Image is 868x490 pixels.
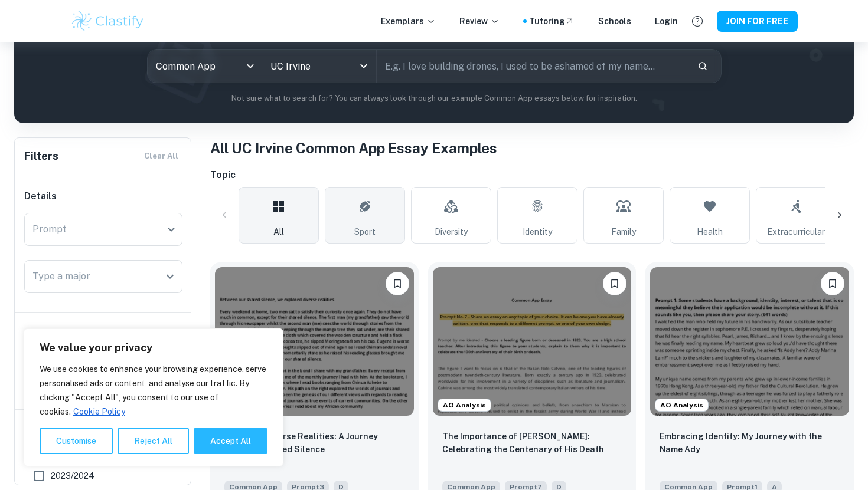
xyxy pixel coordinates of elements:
[821,272,844,295] button: Please log in to bookmark exemplars
[51,469,94,482] span: 2023/2024
[354,225,376,238] span: Sport
[40,341,267,355] p: We value your privacy
[24,328,283,466] div: We value your privacy
[40,362,267,419] p: We use cookies to enhance your browsing experience, serve personalised ads or content, and analys...
[215,267,414,416] img: undefined Common App example thumbnail: Exploring Diverse Realities: A Journey T
[655,400,708,410] span: AO Analysis
[24,189,182,203] h6: Details
[717,11,798,32] button: JOIN FOR FREE
[381,15,436,28] p: Exemplars
[459,15,500,28] p: Review
[162,268,178,285] button: Open
[767,225,825,238] span: Extracurricular
[433,267,632,416] img: undefined Common App example thumbnail: The Importance of Italo Calvino: Celebra
[650,267,849,416] img: undefined Common App example thumbnail: Embracing Identity: My Journey with the
[693,56,713,76] button: Search
[523,225,552,238] span: Identity
[194,428,267,454] button: Accept All
[148,50,262,83] div: Common App
[210,168,854,182] h6: Topic
[273,225,284,238] span: All
[697,225,723,238] span: Health
[377,50,688,83] input: E.g. I love building drones, I used to be ashamed of my name...
[73,406,126,417] a: Cookie Policy
[24,327,182,341] h6: Grade
[118,428,189,454] button: Reject All
[210,137,854,159] h1: All UC Irvine Common App Essay Examples
[70,9,145,33] img: Clastify logo
[40,428,113,454] button: Customise
[660,430,840,456] p: Embracing Identity: My Journey with the Name Ady
[603,272,626,295] button: Please log in to bookmark exemplars
[442,430,622,456] p: The Importance of Italo Calvino: Celebrating the Centenary of His Death
[24,148,58,165] h6: Filters
[386,272,409,295] button: Please log in to bookmark exemplars
[435,225,468,238] span: Diversity
[529,15,575,28] a: Tutoring
[438,400,491,410] span: AO Analysis
[355,58,372,74] button: Open
[598,15,631,28] a: Schools
[24,93,844,104] p: Not sure what to search for? You can always look through our example Common App essays below for ...
[655,15,678,28] a: Login
[611,225,636,238] span: Family
[224,430,404,456] p: Exploring Diverse Realities: A Journey Through Shared Silence
[687,11,707,31] button: Help and Feedback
